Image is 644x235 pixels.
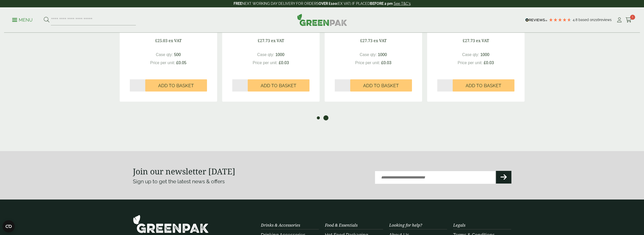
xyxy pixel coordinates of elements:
bdi: 30.04 [149,26,166,34]
span: Price per unit: [458,61,483,65]
bdi: 0.03 [484,61,494,65]
span: £ [155,38,157,43]
span: 4.8 [573,18,578,22]
bdi: 27.73 [360,38,372,43]
span: inc VAT [475,26,495,34]
strong: OVER £100 [319,2,337,6]
span: £ [354,26,357,34]
span: Price per unit: [355,61,380,65]
span: £ [252,26,255,34]
button: 2 of 2 [323,115,328,120]
span: Add to Basket [363,83,399,88]
strong: Join our newsletter [DATE] [133,166,235,177]
span: Case qty: [462,52,479,57]
span: £ [463,38,465,43]
span: 1 [630,15,635,20]
span: £ [360,38,362,43]
button: Add to Basket [350,79,412,92]
bdi: 25.03 [155,38,168,43]
span: £ [149,26,152,34]
bdi: 33.28 [457,26,473,34]
img: GreenPak Supplies [297,14,347,26]
p: Sign up to get the latest news & offers [133,177,303,186]
a: Menu [12,17,33,22]
bdi: 27.73 [258,38,270,43]
span: 216 [594,18,599,22]
span: ex VAT [476,38,489,43]
span: £ [457,26,460,34]
span: Add to Basket [466,83,501,88]
span: inc VAT [168,26,188,34]
span: ex VAT [271,38,284,43]
div: 4.79 Stars [549,17,571,22]
button: Add to Basket [453,79,514,92]
span: inc VAT [372,26,392,34]
span: £ [176,61,179,65]
p: Menu [12,17,33,23]
i: My Account [616,17,622,23]
span: Price per unit: [253,61,278,65]
strong: BEFORE 2 pm [370,2,393,6]
span: Case qty: [257,52,274,57]
a: 1 [626,16,632,24]
span: 1000 [480,52,489,57]
a: See T&C's [394,2,411,6]
span: Case qty: [360,52,377,57]
bdi: 0.03 [381,61,391,65]
span: 500 [174,52,181,57]
span: Case qty: [156,52,173,57]
span: Add to Basket [158,83,194,88]
strong: FREE [234,2,242,6]
span: ex VAT [169,38,182,43]
span: 1000 [275,52,284,57]
img: GreenPak Supplies [133,215,209,233]
span: inc VAT [270,26,290,34]
button: Add to Basket [248,79,309,92]
span: Price per unit: [150,61,175,65]
span: 1000 [378,52,387,57]
button: Open CMP widget [3,220,15,232]
span: Add to Basket [261,83,296,88]
bdi: 27.73 [463,38,475,43]
button: 1 of 2 [316,115,321,120]
button: Add to Basket [145,79,207,92]
span: £ [258,38,260,43]
bdi: 0.05 [176,61,186,65]
span: reviews [599,18,612,22]
span: Based on [578,18,594,22]
span: ex VAT [373,38,387,43]
i: Cart [626,17,632,23]
span: £ [484,61,486,65]
span: £ [381,61,384,65]
img: REVIEWS.io [525,18,547,22]
span: £ [279,61,281,65]
bdi: 0.03 [279,61,289,65]
bdi: 33.28 [252,26,268,34]
bdi: 33.28 [354,26,371,34]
